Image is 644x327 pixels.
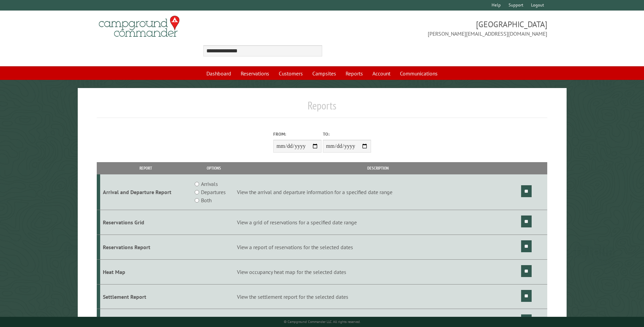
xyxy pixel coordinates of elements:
[237,67,273,80] a: Reservations
[97,13,182,40] img: Campground Commander
[273,131,321,137] label: From:
[236,284,520,309] td: View the settlement report for the selected dates
[202,67,235,80] a: Dashboard
[201,196,211,204] label: Both
[100,235,191,260] td: Reservations Report
[236,259,520,284] td: View occupancy heat map for the selected dates
[201,180,218,188] label: Arrivals
[342,67,367,80] a: Reports
[308,67,340,80] a: Campsites
[323,131,371,137] label: To:
[396,67,442,80] a: Communications
[100,259,191,284] td: Heat Map
[100,284,191,309] td: Settlement Report
[100,174,191,210] td: Arrival and Departure Report
[236,174,520,210] td: View the arrival and departure information for a specified date range
[368,67,394,80] a: Account
[284,320,361,324] small: © Campground Commander LLC. All rights reserved.
[191,162,236,174] th: Options
[236,235,520,260] td: View a report of reservations for the selected dates
[322,19,547,38] span: [GEOGRAPHIC_DATA] [PERSON_NAME][EMAIL_ADDRESS][DOMAIN_NAME]
[100,162,191,174] th: Report
[201,188,226,196] label: Departures
[275,67,307,80] a: Customers
[100,210,191,235] td: Reservations Grid
[236,162,520,174] th: Description
[97,99,547,118] h1: Reports
[236,210,520,235] td: View a grid of reservations for a specified date range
